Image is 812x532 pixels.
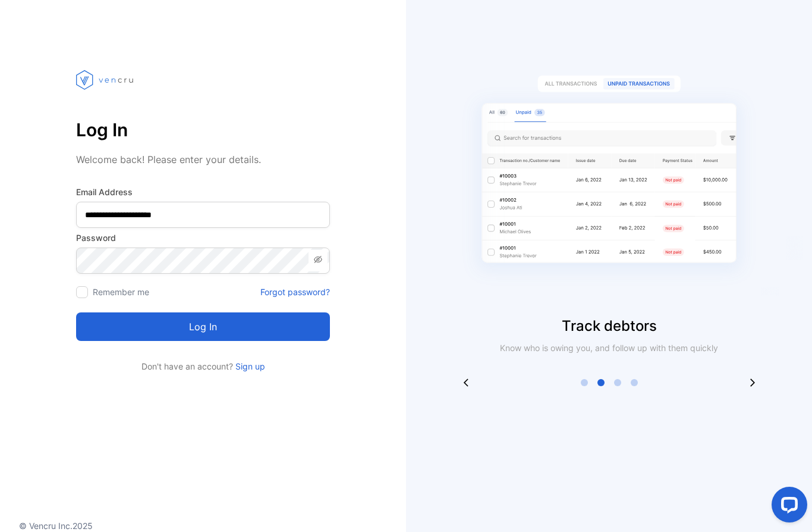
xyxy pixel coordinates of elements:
img: vencru logo [76,48,136,112]
a: Forgot password? [260,286,330,298]
label: Remember me [93,287,149,297]
p: Welcome back! Please enter your details. [76,152,330,167]
img: slider image [461,48,758,315]
p: Track debtors [406,315,812,337]
button: Log in [76,312,330,341]
label: Password [76,231,330,244]
p: Don't have an account? [76,360,330,373]
p: Log In [76,115,330,144]
iframe: LiveChat chat widget [762,482,812,532]
a: Sign up [233,361,265,371]
label: Email Address [76,186,330,198]
p: Know who is owing you, and follow up with them quickly [495,342,723,354]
